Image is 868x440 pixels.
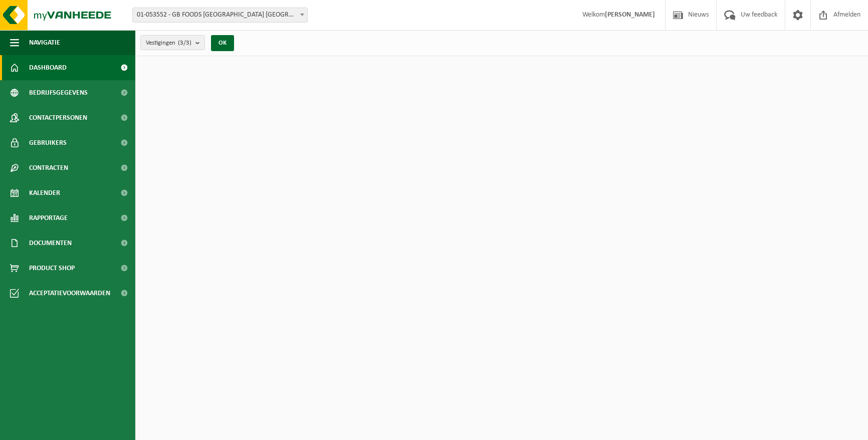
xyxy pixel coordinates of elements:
[140,35,205,50] button: Vestigingen(3/3)
[29,205,68,231] span: Rapportage
[29,155,68,180] span: Contracten
[29,130,67,155] span: Gebruikers
[29,55,67,80] span: Dashboard
[211,35,234,51] button: OK
[605,11,655,19] strong: [PERSON_NAME]
[29,80,88,105] span: Bedrijfsgegevens
[146,36,191,51] span: Vestigingen
[29,30,60,55] span: Navigatie
[29,180,60,205] span: Kalender
[178,40,191,46] count: (3/3)
[29,231,72,256] span: Documenten
[133,8,307,22] span: 01-053552 - GB FOODS BELGIUM NV - PUURS-SINT-AMANDS
[29,256,75,281] span: Product Shop
[132,8,308,23] span: 01-053552 - GB FOODS BELGIUM NV - PUURS-SINT-AMANDS
[29,105,87,130] span: Contactpersonen
[29,281,110,306] span: Acceptatievoorwaarden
